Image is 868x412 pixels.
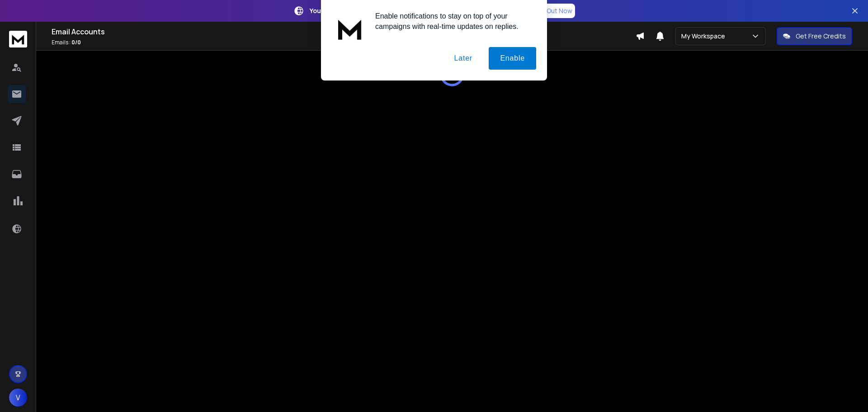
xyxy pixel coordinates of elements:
button: V [9,388,27,407]
img: notification icon [332,11,368,47]
button: Later [443,47,483,70]
button: Enable [489,47,536,70]
div: Enable notifications to stay on top of your campaigns with real-time updates on replies. [368,11,536,32]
